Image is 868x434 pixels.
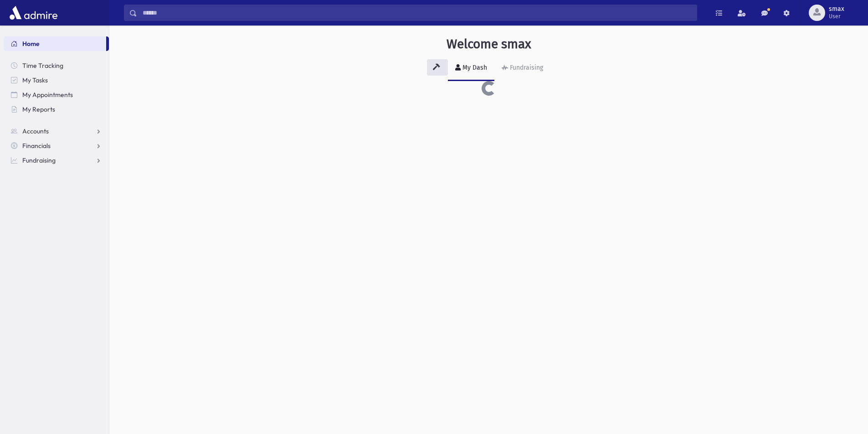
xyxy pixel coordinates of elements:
span: My Appointments [22,91,73,99]
a: Fundraising [494,56,550,81]
img: AdmirePro [7,4,60,22]
span: My Reports [22,105,55,113]
span: User [829,13,844,20]
a: Accounts [4,124,109,138]
a: My Tasks [4,73,109,87]
a: Financials [4,138,109,153]
a: My Appointments [4,87,109,102]
a: Fundraising [4,153,109,168]
span: My Tasks [22,76,48,84]
input: Search [137,5,697,21]
span: Accounts [22,127,49,135]
span: Time Tracking [22,61,63,70]
div: My Dash [461,64,487,71]
span: Home [22,40,40,48]
a: My Reports [4,102,109,117]
span: smax [829,5,844,13]
span: Financials [22,142,51,150]
a: Home [4,36,106,51]
h3: Welcome smax [447,36,531,52]
a: My Dash [448,56,494,81]
span: Fundraising [22,156,56,164]
div: Fundraising [508,64,543,71]
a: Time Tracking [4,58,109,73]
